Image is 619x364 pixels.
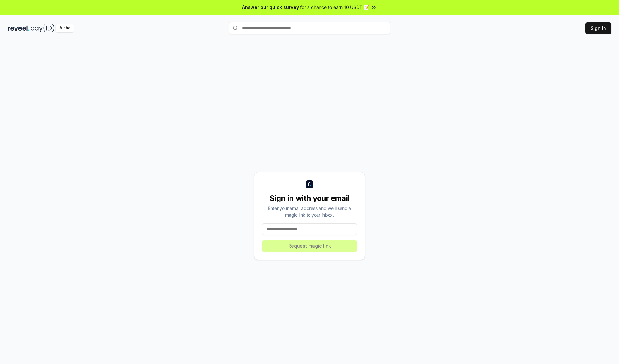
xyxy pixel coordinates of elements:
img: reveel_dark [8,24,29,32]
div: Sign in with your email [262,193,357,203]
img: pay_id [31,24,54,32]
img: logo_small [306,180,313,188]
div: Alpha [56,24,74,32]
span: Answer our quick survey [242,4,299,11]
button: Sign In [585,22,611,34]
div: Enter your email address and we’ll send a magic link to your inbox. [262,205,357,218]
span: for a chance to earn 10 USDT 📝 [300,4,369,11]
